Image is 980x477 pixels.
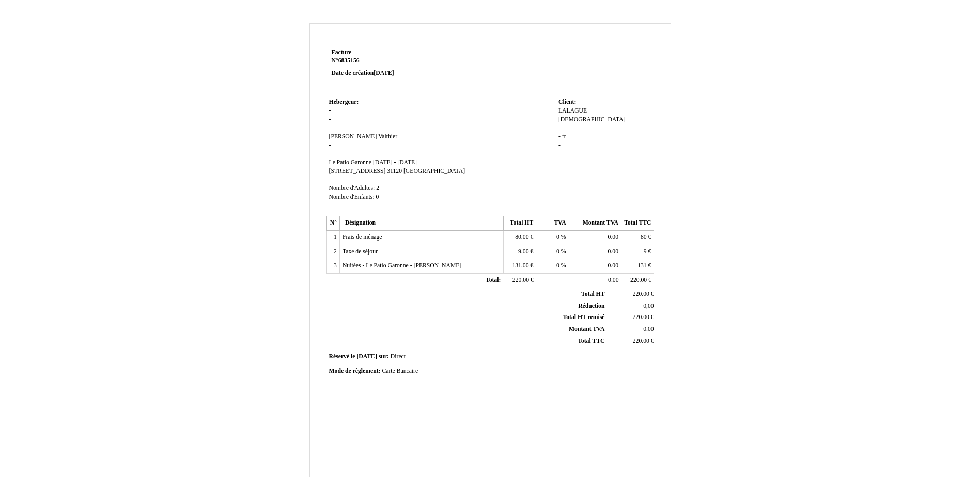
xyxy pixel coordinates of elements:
span: [DATE] [356,353,377,360]
span: 9.00 [518,248,528,255]
span: - [558,142,561,149]
strong: N° [332,57,455,65]
span: [GEOGRAPHIC_DATA] [403,168,465,174]
span: 0.00 [608,277,618,283]
span: 0 [556,234,559,241]
td: € [621,245,654,259]
span: Client: [558,99,576,105]
span: 220.00 [633,291,649,297]
span: Total HT remisé [563,314,604,321]
span: Frais de ménage [343,234,382,241]
td: € [621,274,654,288]
span: fr [562,133,566,140]
span: Réduction [578,303,604,309]
strong: Date de création [332,70,394,76]
td: % [536,231,569,245]
span: Montant TVA [569,326,604,332]
span: - [332,124,334,131]
th: Désignation [339,216,503,231]
span: [PERSON_NAME] [329,133,377,140]
span: Facture [332,49,352,56]
span: 0 [556,248,559,255]
span: Mode de règlement: [329,368,381,374]
span: 0 [376,194,379,200]
span: 0.00 [608,234,618,241]
span: 0,00 [643,303,654,309]
td: € [503,231,536,245]
td: € [503,245,536,259]
span: - [558,124,561,131]
span: - [329,142,331,149]
td: 2 [326,245,339,259]
span: Direct [391,353,406,360]
td: € [606,289,656,300]
span: 0.00 [608,248,618,255]
th: Total HT [503,216,536,231]
span: Total HT [581,291,604,297]
span: Valthier [378,133,397,140]
td: % [536,259,569,274]
span: 31120 [387,168,402,174]
span: LALAGUE [558,107,587,114]
th: Total TTC [621,216,654,231]
td: 3 [326,259,339,274]
td: 1 [326,231,339,245]
td: € [621,231,654,245]
span: [DATE] - [DATE] [373,159,417,166]
span: - [558,133,561,140]
span: - [336,124,338,131]
span: Nombre d'Adultes: [329,185,375,192]
span: 2 [376,185,379,192]
span: - [329,124,331,131]
td: € [503,259,536,274]
span: 131.00 [512,262,528,269]
td: € [606,312,656,324]
span: - [329,116,331,123]
td: € [606,335,656,347]
span: Total: [486,277,501,283]
span: 220.00 [633,314,649,321]
span: 220.00 [633,338,649,344]
span: 0.00 [643,326,654,332]
span: [DATE] [374,70,394,76]
span: 220.00 [512,277,529,283]
span: Le Patio Garonne [329,159,371,166]
span: 6835156 [338,57,360,64]
span: sur: [379,353,389,360]
span: 0 [556,262,559,269]
span: 80.00 [515,234,528,241]
span: 0.00 [608,262,618,269]
span: Total TTC [578,338,604,344]
span: 80 [641,234,647,241]
span: - [329,107,331,114]
td: % [536,245,569,259]
th: Montant TVA [569,216,621,231]
span: Réservé le [329,353,355,360]
th: TVA [536,216,569,231]
span: 220.00 [630,277,647,283]
span: Nombre d'Enfants: [329,194,375,200]
span: 131 [637,262,647,269]
td: € [621,259,654,274]
span: [DEMOGRAPHIC_DATA] [558,116,626,123]
span: 9 [644,248,647,255]
td: € [503,274,536,288]
span: Nuitées - Le Patio Garonne - [PERSON_NAME] [343,262,461,269]
span: Taxe de séjour [343,248,378,255]
span: Carte Bancaire [382,368,418,374]
span: Hebergeur: [329,99,359,105]
span: [STREET_ADDRESS] [329,168,386,174]
th: N° [326,216,339,231]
